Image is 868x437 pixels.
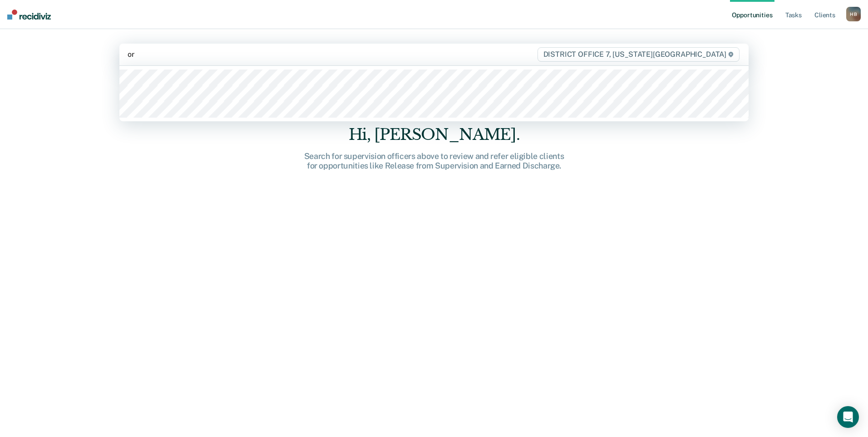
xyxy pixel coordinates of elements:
div: Search for supervision officers above to review and refer eligible clients for opportunities like... [289,151,579,171]
img: Recidiviz [7,10,51,20]
div: Open Intercom Messenger [837,406,859,428]
button: HB [846,7,861,21]
div: H B [846,7,861,21]
div: Hi, [PERSON_NAME]. [289,125,579,144]
span: DISTRICT OFFICE 7, [US_STATE][GEOGRAPHIC_DATA] [538,47,740,62]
